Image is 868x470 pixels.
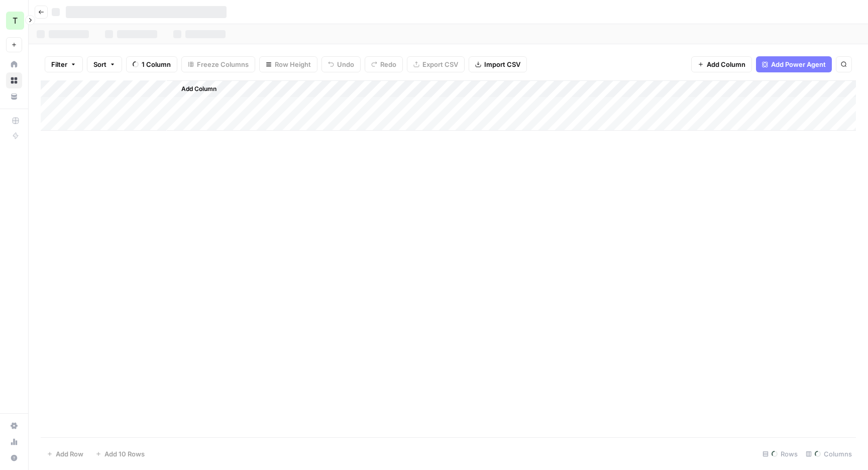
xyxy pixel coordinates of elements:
a: Usage [6,434,22,450]
a: Your Data [6,88,22,105]
span: 1 Column [142,59,171,69]
button: Workspace: TY SEO Team [6,8,22,33]
div: Rows [758,446,802,462]
button: Add Column [691,56,752,72]
button: Add Power Agent [756,56,832,72]
span: Add Row [56,449,83,459]
span: Redo [380,59,396,69]
span: Add Power Agent [771,59,826,69]
button: Redo [365,56,403,72]
button: Filter [45,56,83,72]
span: Add Column [707,59,745,69]
span: Row Height [275,59,311,69]
span: Import CSV [484,59,520,69]
span: Add Column [181,84,216,93]
div: Columns [802,446,856,462]
span: Add 10 Rows [104,449,145,459]
span: Export CSV [422,59,458,69]
span: Filter [51,59,67,69]
span: Freeze Columns [197,59,249,69]
button: Export CSV [407,56,465,72]
a: Home [6,56,22,72]
a: Settings [6,418,22,434]
span: Sort [93,59,106,69]
button: Add Column [168,82,221,96]
button: Add 10 Rows [89,446,151,462]
a: Browse [6,72,22,88]
span: Undo [337,59,354,69]
button: Add Row [41,446,89,462]
button: Freeze Columns [181,56,255,72]
button: Row Height [259,56,317,72]
button: Help + Support [6,450,22,466]
span: T [13,15,18,27]
button: Sort [87,56,122,72]
button: Undo [321,56,361,72]
button: 1 Column [126,56,177,72]
button: Import CSV [469,56,527,72]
